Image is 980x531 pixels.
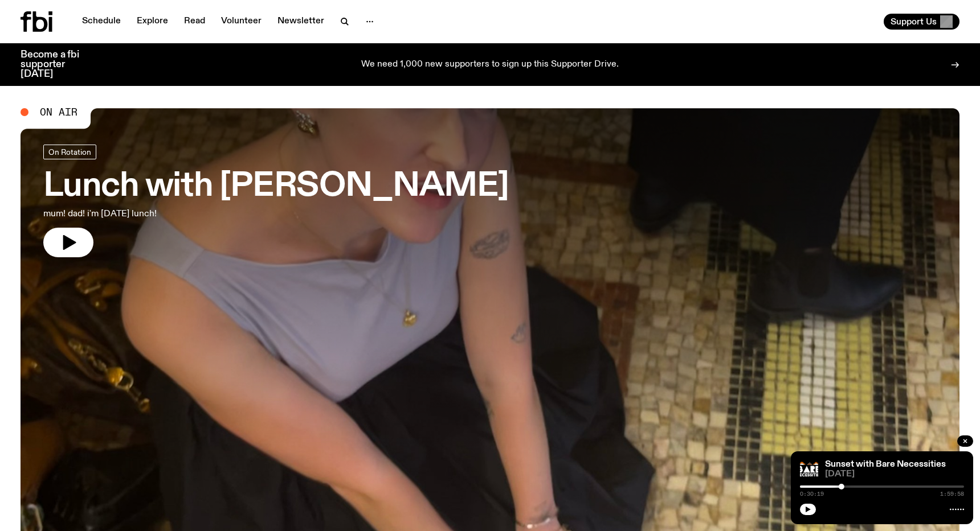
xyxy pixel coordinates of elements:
[940,491,964,497] span: 1:59:58
[43,171,509,203] h3: Lunch with [PERSON_NAME]
[891,17,937,27] span: Support Us
[271,14,331,30] a: Newsletter
[75,14,128,30] a: Schedule
[130,14,175,30] a: Explore
[40,107,77,117] span: On Air
[825,460,946,469] a: Sunset with Bare Necessities
[177,14,212,30] a: Read
[825,470,964,479] span: [DATE]
[800,491,824,497] span: 0:30:19
[48,147,91,156] span: On Rotation
[43,207,335,221] p: mum! dad! i'm [DATE] lunch!
[884,14,959,30] button: Support Us
[361,60,619,70] p: We need 1,000 new supporters to sign up this Supporter Drive.
[800,460,818,479] img: Bare Necessities
[21,50,93,79] h3: Become a fbi supporter [DATE]
[43,145,509,257] a: Lunch with [PERSON_NAME]mum! dad! i'm [DATE] lunch!
[43,145,96,159] a: On Rotation
[214,14,268,30] a: Volunteer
